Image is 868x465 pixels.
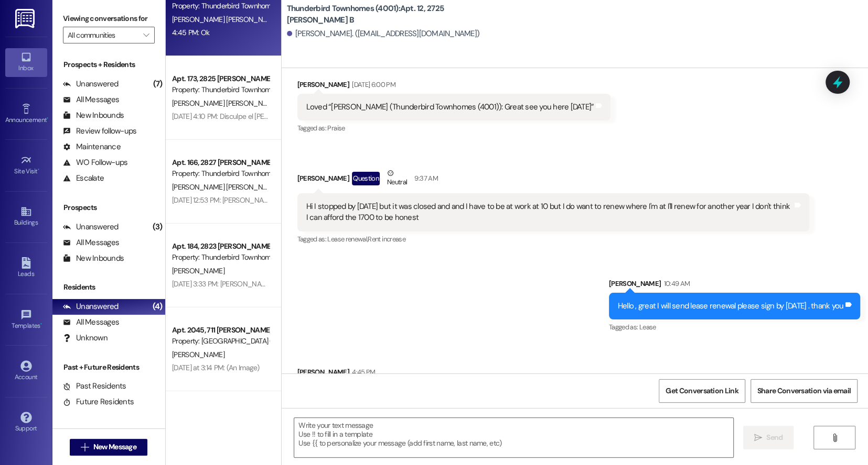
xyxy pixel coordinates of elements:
[5,151,47,180] a: Site Visit •
[743,426,794,449] button: Send
[172,73,269,84] div: Apt. 173, 2825 [PERSON_NAME]
[172,363,260,372] div: [DATE] at 3:14 PM: (An Image)
[40,320,42,328] span: •
[172,195,581,205] div: [DATE] 12:53 PM: [PERSON_NAME]. Muchisimas gracias. Ya gestionamos la instalacion para este proxi...
[349,367,375,378] div: 4:45 PM
[172,112,607,121] div: [DATE] 4:10 PM: Disculpe el [PERSON_NAME] acondicionado no está enfriando me lo puede checar maña...
[143,31,149,39] i: 
[757,385,851,396] span: Share Conversation via email
[52,362,165,373] div: Past + Future Residents
[306,102,594,113] div: Loved “[PERSON_NAME] (Thunderbird Townhomes (4001)): Great see you here [DATE]”
[766,432,783,443] span: Send
[368,235,405,243] span: Rent increase
[639,323,656,331] span: Lease
[287,28,480,39] div: [PERSON_NAME]. ([EMAIL_ADDRESS][DOMAIN_NAME])
[63,301,119,312] div: Unanswered
[5,408,47,437] a: Support
[172,157,269,168] div: Apt. 166, 2827 [PERSON_NAME]
[609,278,860,293] div: [PERSON_NAME]
[5,306,47,334] a: Templates •
[297,231,810,247] div: Tagged as:
[618,301,843,312] div: Hello , great I will send lease renewal please sign by [DATE] . thank you
[172,336,269,347] div: Property: [GEOGRAPHIC_DATA] (4027)
[63,253,124,264] div: New Inbounds
[63,222,119,233] div: Unanswered
[63,173,104,184] div: Escalate
[63,237,119,248] div: All Messages
[172,28,209,37] div: 4:45 PM: Ok
[306,201,793,224] div: Hi I stopped by [DATE] but it was closed and and I have to be at work at 10 but I do want to rene...
[63,141,121,152] div: Maintenance
[5,357,47,385] a: Account
[287,3,497,26] b: Thunderbird Townhomes (4001): Apt. 12, 2725 [PERSON_NAME] B
[661,278,690,289] div: 10:49 AM
[52,59,165,70] div: Prospects + Residents
[63,396,134,407] div: Future Residents
[172,84,269,95] div: Property: Thunderbird Townhomes (4001)
[63,110,124,121] div: New Inbounds
[172,252,269,263] div: Property: Thunderbird Townhomes (4001)
[754,434,762,442] i: 
[297,367,378,381] div: [PERSON_NAME]
[172,1,269,12] div: Property: Thunderbird Townhomes (4001)
[327,235,368,243] span: Lease renewal ,
[172,182,282,192] span: [PERSON_NAME] [PERSON_NAME]
[609,319,860,335] div: Tagged as:
[172,168,269,179] div: Property: Thunderbird Townhomes (4001)
[63,94,119,105] div: All Messages
[70,439,147,456] button: New Message
[830,434,838,442] i: 
[63,317,119,328] div: All Messages
[666,385,738,396] span: Get Conversation Link
[172,266,224,275] span: [PERSON_NAME]
[63,381,126,392] div: Past Residents
[297,79,611,94] div: [PERSON_NAME]
[63,126,136,137] div: Review follow-ups
[385,168,409,190] div: Neutral
[172,98,278,108] span: [PERSON_NAME] [PERSON_NAME]
[172,325,269,336] div: Apt. 2045, 711 [PERSON_NAME] F
[172,350,224,359] span: [PERSON_NAME]
[5,48,47,76] a: Inbox
[297,168,810,193] div: [PERSON_NAME]
[52,202,165,213] div: Prospects
[327,124,345,132] span: Praise
[63,10,155,27] label: Viewing conversations for
[172,15,278,24] span: [PERSON_NAME] [PERSON_NAME]
[150,219,165,235] div: (3)
[297,120,611,136] div: Tagged as:
[150,298,165,315] div: (4)
[93,441,136,452] span: New Message
[81,443,89,451] i: 
[5,203,47,231] a: Buildings
[349,79,395,90] div: [DATE] 6:00 PM
[5,254,47,282] a: Leads
[151,76,165,92] div: (7)
[172,279,285,289] div: [DATE] 3:33 PM: [PERSON_NAME]! 😊
[15,9,37,28] img: ResiDesk Logo
[751,379,858,403] button: Share Conversation via email
[172,241,269,252] div: Apt. 184, 2823 [PERSON_NAME]
[352,172,380,185] div: Question
[38,166,39,173] span: •
[659,379,745,403] button: Get Conversation Link
[63,333,108,344] div: Unknown
[47,115,48,122] span: •
[63,79,119,90] div: Unanswered
[63,157,127,168] div: WO Follow-ups
[412,173,437,184] div: 9:37 AM
[52,282,165,293] div: Residents
[68,27,138,43] input: All communities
